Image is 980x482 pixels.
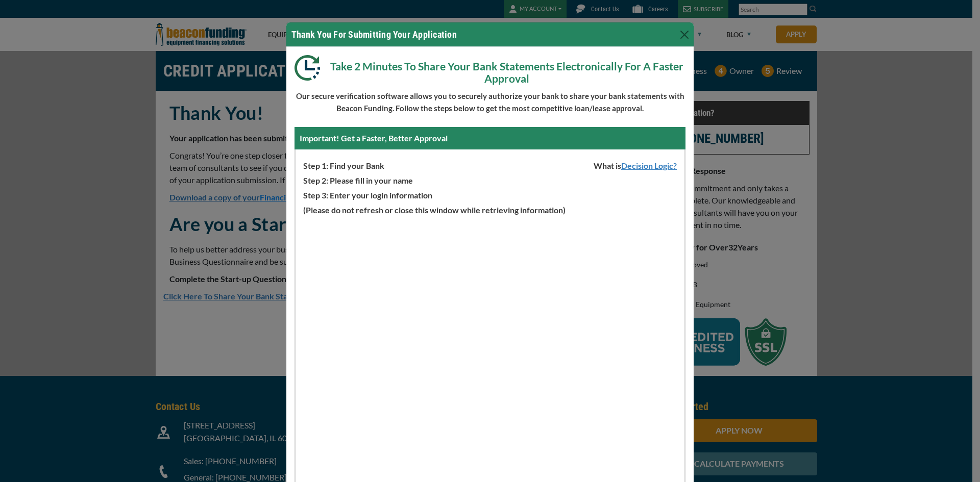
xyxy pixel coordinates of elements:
p: Step 2: Please fill in your name [296,172,684,187]
p: Our secure verification software allows you to securely authorize your bank to share your bank st... [295,90,685,114]
h4: Thank You For Submitting Your Application [291,28,457,41]
span: Step 1: Find your Bank [296,157,384,172]
button: Close [676,27,693,43]
p: Step 3: Enter your login information [296,187,684,201]
span: What is [586,157,684,172]
p: Take 2 Minutes To Share Your Bank Statements Electronically For A Faster Approval [295,55,685,85]
img: Modal DL Clock [295,55,328,81]
div: Important! Get a Faster, Better Approval [295,127,685,149]
p: (Please do not refresh or close this window while retrieving information) [296,201,684,216]
a: Decision Logic? [621,161,684,170]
